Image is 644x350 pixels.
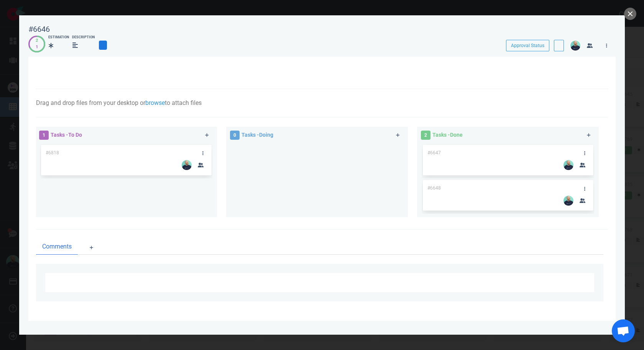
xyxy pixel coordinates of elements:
span: #6818 [46,150,59,155]
span: 0 [230,131,240,140]
img: 26 [563,196,573,206]
span: 2 [421,131,430,140]
div: #6646 [28,25,50,34]
div: Estimation [48,35,69,40]
img: 26 [182,160,192,170]
button: close [624,8,636,20]
span: Tasks - Doing [242,132,273,138]
span: 1 [39,131,49,140]
span: Tasks - Done [432,132,463,138]
a: Ouvrir le chat [612,319,635,342]
div: 2 [36,38,38,44]
button: Approval Status [506,40,549,51]
div: 1 [36,44,38,51]
span: Comments [42,242,72,251]
span: #6647 [427,150,441,155]
img: 26 [563,160,573,170]
span: #6648 [427,185,441,191]
span: Tasks - To Do [51,132,82,138]
a: browse [145,99,165,106]
div: Description [72,35,95,40]
span: Drag and drop files from your desktop or [36,99,145,106]
span: to attach files [165,99,202,106]
img: 26 [570,41,580,51]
